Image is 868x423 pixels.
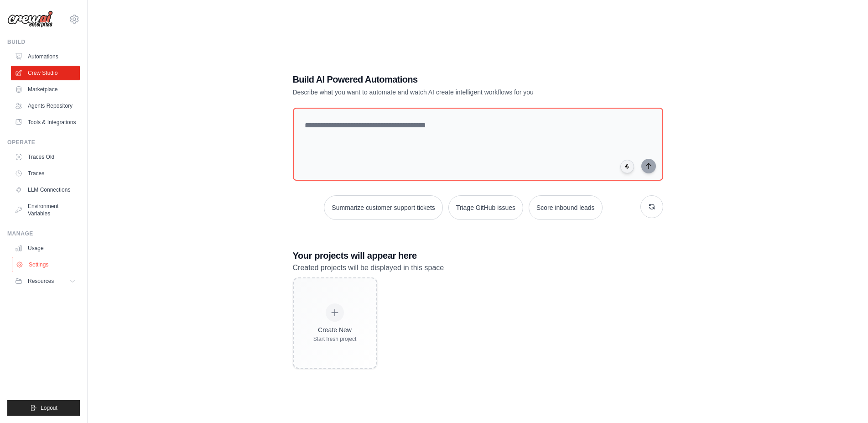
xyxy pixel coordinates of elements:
[11,82,80,97] a: Marketplace
[11,199,80,221] a: Environment Variables
[640,195,663,218] button: Get new suggestions
[293,249,663,262] h3: Your projects will appear here
[11,115,80,130] a: Tools & Integrations
[12,257,81,272] a: Settings
[11,99,80,113] a: Agents Repository
[11,183,80,197] a: LLM Connections
[620,160,634,173] button: Click to speak your automation idea
[7,38,80,46] div: Build
[324,195,442,220] button: Summarize customer support tickets
[7,230,80,237] div: Manage
[448,195,523,220] button: Triage GitHub issues
[7,10,53,28] img: Logo
[11,166,80,181] a: Traces
[11,274,80,288] button: Resources
[11,49,80,64] a: Automations
[822,379,868,423] iframe: Chat Widget
[11,150,80,164] a: Traces Old
[11,241,80,256] a: Usage
[11,66,80,80] a: Crew Studio
[313,335,357,343] div: Start fresh project
[293,88,599,97] p: Describe what you want to automate and watch AI create intelligent workflows for you
[293,73,599,86] h1: Build AI Powered Automations
[822,379,868,423] div: Chatt-widget
[7,400,80,416] button: Logout
[313,325,357,334] div: Create New
[7,139,80,146] div: Operate
[28,277,54,285] span: Resources
[529,195,603,220] button: Score inbound leads
[41,404,57,412] span: Logout
[293,262,663,274] p: Created projects will be displayed in this space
